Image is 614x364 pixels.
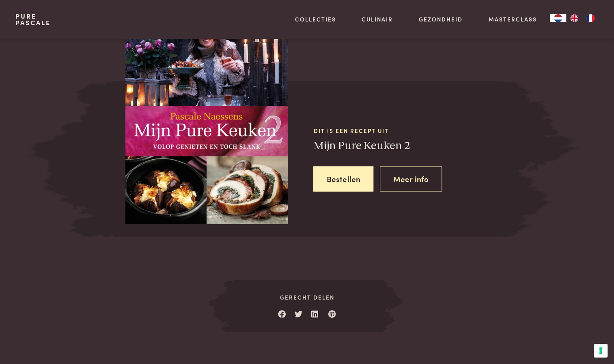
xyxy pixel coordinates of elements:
[566,14,599,22] ul: Language list
[419,15,463,24] a: Gezondheid
[380,166,442,192] a: Meer info
[313,126,501,135] span: Dit is een recept uit
[489,15,537,24] a: Masterclass
[313,166,373,192] a: Bestellen
[550,14,566,22] a: NL
[594,344,608,358] button: Uw voorkeuren voor toestemming voor trackingtechnologieën
[362,15,393,24] a: Culinair
[15,13,51,26] a: PurePascale
[234,293,380,301] span: Gerecht delen
[582,14,599,22] a: FR
[550,14,566,22] div: Language
[550,14,599,22] aside: Language selected: Nederlands
[566,14,582,22] a: EN
[295,15,336,24] a: Collecties
[313,139,501,153] h3: Mijn Pure Keuken 2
